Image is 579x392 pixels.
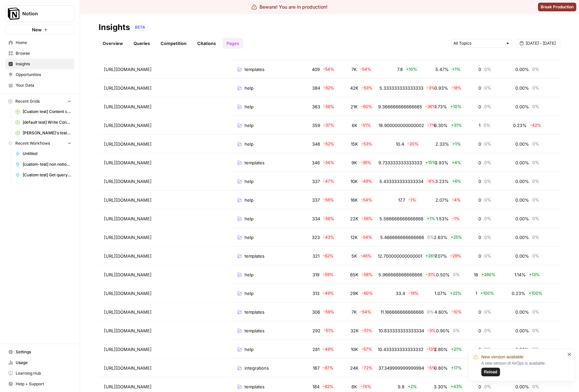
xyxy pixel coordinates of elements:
[515,141,529,147] span: 0.00%
[378,346,423,353] span: 10.433333333333332
[532,309,540,315] span: 0 %
[23,109,71,115] span: [Custom test] Content creation flow
[312,178,320,185] span: 337
[481,272,496,278] span: + 260 %
[427,234,435,240] span: 0 %
[450,290,462,296] span: + 22 %
[15,98,40,104] span: Recent Grids
[12,106,74,117] a: [Custom test] Content creation flow
[532,328,540,334] span: 0 %
[427,365,437,371] span: - 5 %
[323,122,335,128] span: - 37 %
[478,327,481,334] span: 0
[245,141,254,147] span: help
[426,178,436,184] span: - 6 %
[361,85,373,91] span: - 53 %
[512,290,526,297] span: 0.23%
[451,346,463,352] span: + 21 %
[104,383,152,390] span: [URL][DOMAIN_NAME]
[360,253,372,259] span: - 46 %
[5,25,74,35] button: New
[515,271,526,278] span: 1.14%
[323,85,335,91] span: - 62 %
[5,48,74,59] a: Browse
[16,349,71,355] span: Settings
[398,383,404,390] span: 9.8
[379,271,423,278] span: 5.966666666666666
[361,141,373,147] span: - 53 %
[379,122,424,129] span: 18.900000000000002
[313,383,320,390] span: 184
[352,122,358,129] span: 6K
[481,360,565,376] div: A new version of AirOps is available.
[435,141,449,147] span: 2.33%
[312,141,320,147] span: 348
[435,178,449,185] span: 3.23%
[16,50,71,56] span: Browse
[352,383,357,390] span: 6K
[323,216,335,222] span: - 56 %
[453,272,461,278] span: 0 %
[157,38,191,49] a: Competition
[484,66,492,72] span: 0 %
[484,234,492,240] span: 0 %
[361,290,373,296] span: - 60 %
[532,346,540,352] span: 0 %
[5,80,74,91] a: Your Data
[23,130,71,136] span: [PERSON_NAME]'s test Grid
[361,216,373,222] span: - 56 %
[478,383,481,390] span: 0
[8,8,20,20] img: Notion Logo
[104,290,152,297] span: [URL][DOMAIN_NAME]
[245,234,254,241] span: help
[351,327,359,334] span: 32K
[5,69,74,80] a: Opportunities
[532,178,540,184] span: 0 %
[351,103,358,110] span: 21K
[352,309,357,315] span: 7K
[408,290,419,296] span: - 19 %
[245,253,265,259] span: templates
[322,272,334,278] span: - 59 %
[435,85,448,91] span: 0.93%
[104,122,152,129] span: [URL][DOMAIN_NAME]
[360,309,372,315] span: - 54 %
[361,234,373,240] span: - 54 %
[5,368,74,379] a: Learning Hub
[16,360,71,366] span: Usage
[380,234,424,241] span: 5.466666666666666
[450,104,462,110] span: + 10 %
[252,4,327,10] div: Beware! You are in production!
[436,271,450,278] span: 0.50%
[484,346,492,352] span: 0 %
[5,138,74,148] button: Recent Workflows
[478,159,481,166] span: 0
[360,122,372,128] span: - 51 %
[529,272,541,278] span: + 13 %
[528,290,543,296] span: + 100 %
[245,197,254,203] span: help
[532,85,540,91] span: 0 %
[434,122,448,129] span: 6.30%
[478,309,481,315] span: 0
[425,104,437,110] span: - 36 %
[322,178,335,184] span: - 47 %
[5,96,74,106] button: Recent Grids
[351,253,357,259] span: 5K
[350,271,359,278] span: 65K
[312,66,320,73] span: 409
[515,327,529,334] span: 0.00%
[452,66,461,72] span: + 1 %
[361,272,373,278] span: - 58 %
[15,140,50,146] span: Recent Workflows
[425,253,437,259] span: + 26 %
[532,66,540,72] span: 0 %
[16,82,71,88] span: Your Data
[478,197,481,203] span: 0
[104,253,152,259] span: [URL][DOMAIN_NAME]
[515,309,529,315] span: 0.00%
[351,141,358,147] span: 15K
[407,141,419,147] span: - 20 %
[484,178,492,184] span: 0 %
[193,38,220,49] a: Citations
